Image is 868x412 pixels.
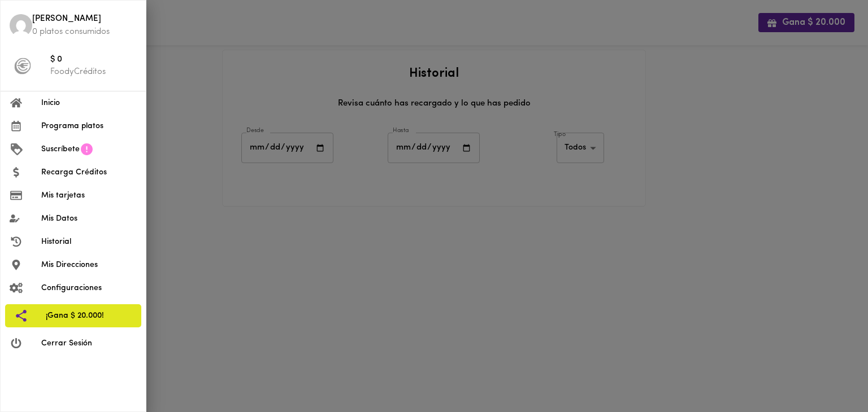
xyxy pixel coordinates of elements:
span: Historial [41,236,137,248]
p: FoodyCréditos [50,66,137,78]
span: Mis tarjetas [41,190,137,201]
span: Programa platos [41,120,137,132]
span: Suscríbete [41,143,80,155]
span: ¡Gana $ 20.000! [46,310,132,322]
span: Mis Direcciones [41,259,137,271]
span: $ 0 [50,54,137,67]
span: Inicio [41,97,137,109]
span: Cerrar Sesión [41,338,137,349]
iframe: Messagebird Livechat Widget [802,347,857,401]
img: foody-creditos-black.png [14,58,31,74]
span: Mis Datos [41,213,137,225]
span: Recarga Créditos [41,166,137,178]
span: [PERSON_NAME] [32,13,137,26]
p: 0 platos consumidos [32,26,137,38]
span: Configuraciones [41,282,137,294]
